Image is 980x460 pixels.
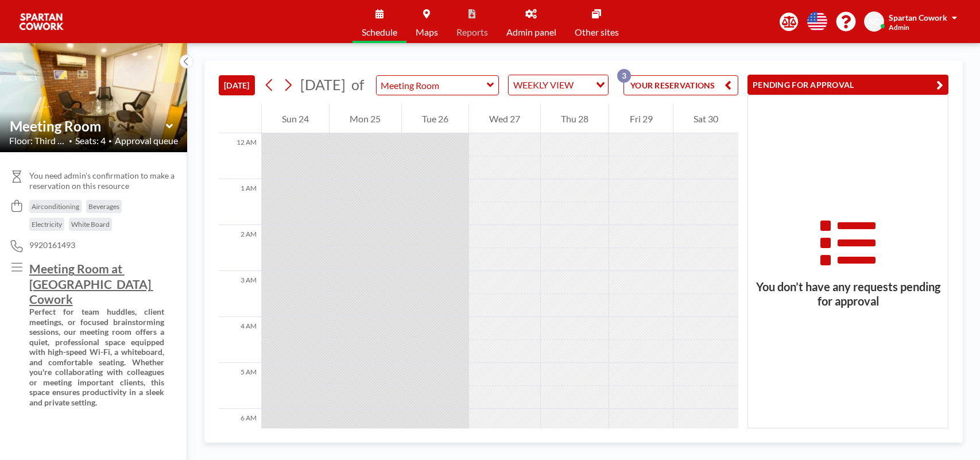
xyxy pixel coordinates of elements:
span: Schedule [362,28,397,37]
div: Tue 26 [402,105,468,133]
p: 3 [617,69,631,83]
button: [DATE] [219,75,255,95]
button: PENDING FOR APPROVAL [747,75,948,95]
button: YOUR RESERVATIONS3 [623,75,738,95]
div: 3 AM [219,271,261,317]
div: Fri 29 [609,105,672,133]
img: organization-logo [18,10,64,33]
u: Meeting Room at [GEOGRAPHIC_DATA] Cowork [29,261,153,306]
span: Beverages [88,202,119,211]
span: [DATE] [300,76,346,93]
div: Mon 25 [330,105,401,133]
div: 6 AM [219,409,261,455]
div: Sat 30 [673,105,738,133]
div: Wed 27 [469,105,540,133]
div: 1 AM [219,179,261,225]
div: 5 AM [219,363,261,409]
span: of [351,76,364,94]
span: Approval queue [115,135,178,146]
span: 9920161493 [29,240,75,250]
span: • [109,137,112,145]
input: Search for option [577,78,589,92]
h3: You don’t have any requests pending for approval [748,280,948,308]
span: Spartan Cowork [889,13,947,22]
span: Electricity [32,220,62,229]
span: White Board [71,220,110,229]
span: Admin [889,23,909,32]
span: WEEKLY VIEW [511,78,576,92]
div: Search for option [509,75,608,95]
div: 2 AM [219,225,261,271]
span: Seats: 4 [75,135,106,146]
span: SC [869,17,879,27]
div: Sun 24 [262,105,329,133]
span: Admin panel [506,28,556,37]
span: Other sites [575,28,619,37]
span: • [69,137,72,145]
span: You need admin's confirmation to make a reservation on this resource [29,171,178,191]
input: Meeting Room [377,76,487,95]
div: 12 AM [219,133,261,179]
span: Maps [416,28,438,37]
div: Thu 28 [541,105,609,133]
div: 4 AM [219,317,261,363]
span: Reports [456,28,488,37]
span: Airconditioning [32,202,79,211]
input: Meeting Room [10,118,166,134]
strong: Perfect for team huddles, client meetings, or focused brainstorming sessions, our meeting room of... [29,307,166,407]
span: Floor: Third Flo... [9,135,66,146]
